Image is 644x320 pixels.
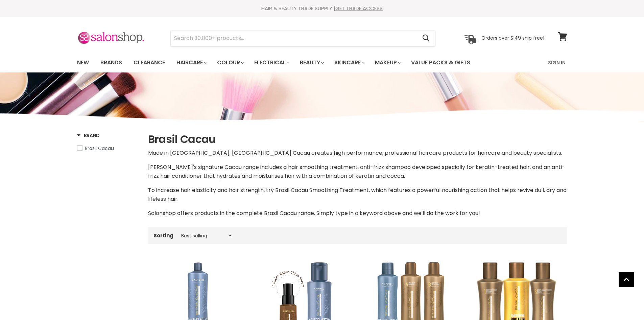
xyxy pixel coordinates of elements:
a: Electrical [249,56,293,70]
a: Makeup [370,56,405,70]
h1: Brasil Cacau [148,132,567,146]
h3: Brand [77,132,100,139]
p: To increase hair elasticity and hair strength, try Brasil Cacau Smoothing Treatment, which featur... [148,186,567,204]
a: Value Packs & Gifts [406,56,475,70]
nav: Main [69,53,576,72]
a: Clearance [128,56,170,70]
p: Orders over $149 ship free! [481,35,544,41]
a: Brands [95,56,127,70]
a: GET TRADE ACCESS [335,5,383,12]
a: Haircare [171,56,211,70]
a: Colour [212,56,248,70]
form: Product [170,30,435,46]
button: Search [417,30,435,46]
label: Sorting [153,233,173,238]
p: Made in [GEOGRAPHIC_DATA], [GEOGRAPHIC_DATA] Cacau creates high performance, professional haircar... [148,149,567,157]
div: HAIR & BEAUTY TRADE SUPPLY | [69,5,576,12]
a: Skincare [329,56,368,70]
span: Brasil Cacau [85,145,114,152]
a: Sign In [544,56,570,70]
ul: Main menu [72,53,510,72]
a: Brasil Cacau [77,145,140,152]
p: Salonshop offers products in the complete Brasil Cacau range. Simply type in a keyword above and ... [148,209,567,218]
a: New [72,56,94,70]
p: [PERSON_NAME]'s signature Cacau range includes a hair smoothing treatment, anti-frizz shampoo dev... [148,163,567,180]
a: Beauty [295,56,328,70]
input: Search [171,30,417,46]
